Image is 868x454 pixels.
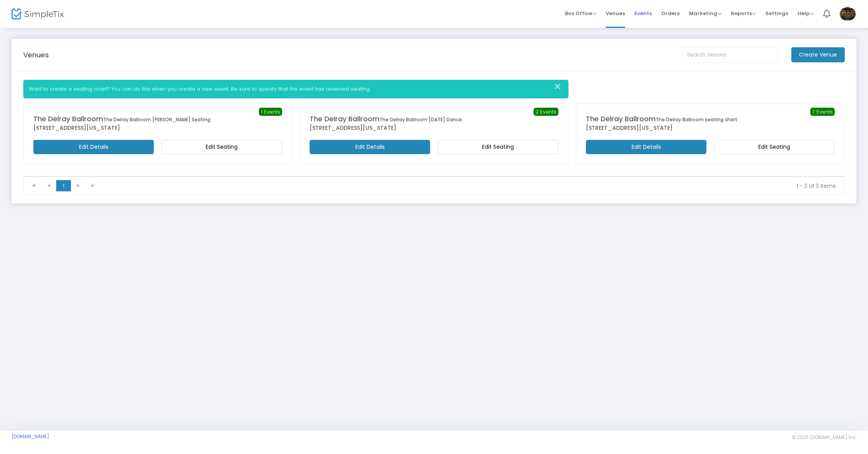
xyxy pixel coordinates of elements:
[23,80,568,98] div: Want to create a seating chart? You can do this when you create a new event. Be sure to specify t...
[553,80,568,93] button: Close
[810,108,835,116] span: 7 Events
[791,47,845,62] m-button: Create Venue
[33,113,282,124] div: The Delray Ballroom
[606,3,625,23] span: Venues
[162,140,282,154] m-button: Edit Seating
[259,108,282,116] span: 1 Events
[534,108,558,116] span: 2 Events
[379,116,462,123] span: The Delray Ballroom [DATE] Dance
[310,113,558,124] div: The Delray Ballroom
[586,113,835,124] div: The Delray Ballroom
[586,124,835,132] div: [STREET_ADDRESS][US_STATE]
[792,434,856,440] span: © 2025 [DOMAIN_NAME] Inc.
[731,10,756,17] span: Reports
[310,124,558,132] div: [STREET_ADDRESS][US_STATE]
[681,47,778,62] input: Search Venues
[661,3,680,23] span: Orders
[23,50,49,60] m-panel-title: Venues
[765,3,788,23] span: Settings
[33,140,154,154] m-button: Edit Details
[106,182,836,190] kendo-pager-info: 1 - 3 of 3 items
[12,433,49,440] a: [DOMAIN_NAME]
[565,10,596,17] span: Box Office
[438,140,558,154] m-button: Edit Seating
[797,10,814,17] span: Help
[714,140,835,154] m-button: Edit Seating
[56,180,71,192] span: Page 1
[634,3,652,23] span: Events
[689,10,722,17] span: Marketing
[103,116,210,123] span: The Delray Ballroom [PERSON_NAME] Seating
[656,116,737,123] span: The Delray Ballroom seating chart
[33,124,282,132] div: [STREET_ADDRESS][US_STATE]
[586,140,706,154] m-button: Edit Details
[310,140,430,154] m-button: Edit Details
